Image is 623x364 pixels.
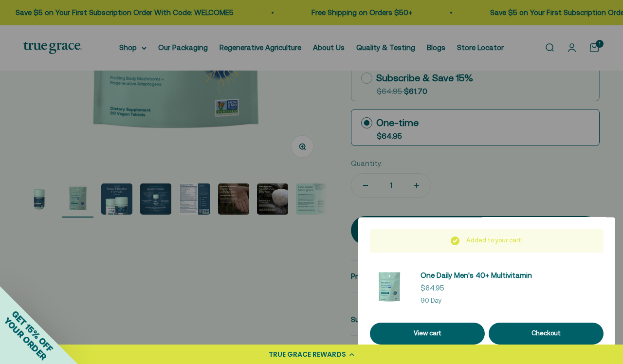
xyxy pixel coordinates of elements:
[10,309,55,354] span: GET 15% OFF
[489,323,604,345] button: Checkout
[2,315,49,362] span: YOUR ORDER
[421,282,444,294] sale-price: $64.95
[370,268,409,307] img: - Vitamin A, Vitamin D3, and Zinc for immune support* - Coenzyme B Vitamins for energy* - Regener...
[500,328,592,339] div: Checkout
[269,349,346,360] div: TRUE GRACE REWARDS
[421,296,532,306] p: 90 Day
[370,323,485,345] a: View cart
[370,229,604,253] div: Added to your cart!
[421,270,532,281] a: One Daily Men's 40+ Multivitamin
